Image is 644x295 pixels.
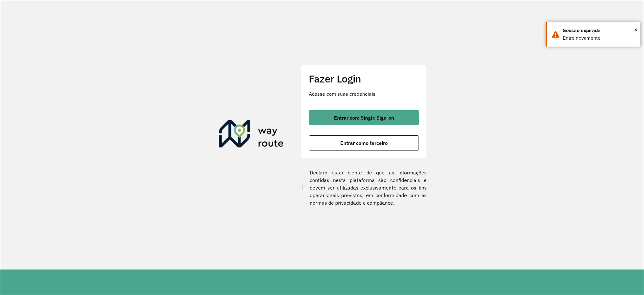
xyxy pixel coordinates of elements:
[309,73,419,85] h2: Fazer Login
[309,110,419,125] button: button
[563,27,636,34] div: Sessão expirada
[634,25,637,34] span: ×
[340,140,388,145] span: Entrar como terceiro
[634,25,637,34] button: Close
[309,135,419,150] button: button
[219,120,284,150] img: Roteirizador AmbevTech
[334,115,394,120] span: Entrar com Single Sign-on
[309,90,419,98] p: Acesse com suas credenciais
[563,34,636,42] div: Entre novamente
[301,169,427,207] label: Declaro estar ciente de que as informações contidas nesta plataforma são confidenciais e devem se...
